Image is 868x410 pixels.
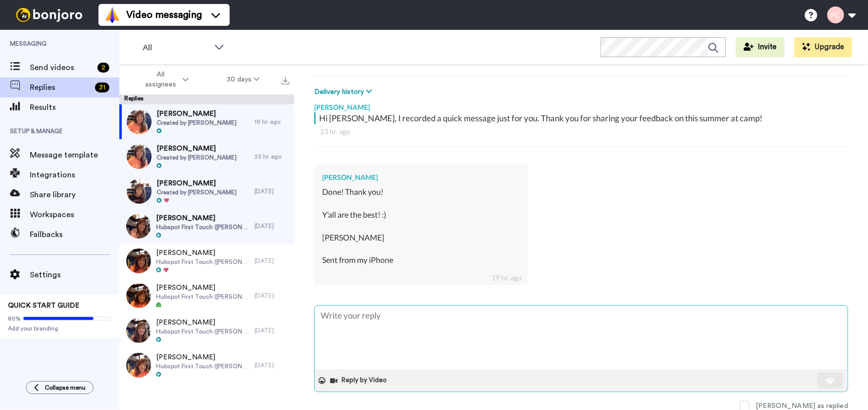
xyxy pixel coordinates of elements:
div: 31 [95,82,109,92]
button: Export all results that match these filters now. [278,72,292,87]
span: [PERSON_NAME] [156,283,250,293]
div: [DATE] [255,361,289,369]
span: [PERSON_NAME] [156,248,250,258]
span: [PERSON_NAME] [156,318,250,328]
div: 19 hr. ago [492,273,522,283]
button: All assignees [121,66,208,93]
div: [PERSON_NAME] [322,172,520,182]
button: Collapse menu [26,381,93,394]
img: f4025458-673f-40ab-837e-95c9b7a2a11c-thumb.jpg [127,144,152,169]
span: Add your branding [8,325,111,332]
div: 2 [97,63,109,73]
span: [PERSON_NAME] [157,144,237,154]
span: Settings [30,269,119,281]
a: [PERSON_NAME]Created by [PERSON_NAME][DATE] [119,174,294,209]
a: [PERSON_NAME]Hubspot First Touch ([PERSON_NAME])[DATE] [119,244,294,278]
div: Replies [119,94,294,104]
span: All assignees [140,70,180,89]
div: [DATE] [255,187,289,195]
img: 32ac4ca3-bdd9-4f3f-8608-aced519daae9-thumb.jpg [126,283,151,308]
span: Share library [30,189,119,201]
div: Hi [PERSON_NAME], I recorded a quick message just for you. Thank you for sharing your feedback on... [319,112,846,124]
span: Created by [PERSON_NAME] [157,119,237,127]
span: Replies [30,82,91,93]
span: Message template [30,149,119,161]
img: b40f0710-2eff-445c-b3e8-d803c7759f1b-thumb.jpg [126,248,151,273]
img: export.svg [281,77,289,84]
a: [PERSON_NAME]Hubspot First Touch ([PERSON_NAME])[DATE] [119,278,294,313]
span: Integrations [30,169,119,181]
button: Upgrade [794,37,852,57]
span: Hubspot First Touch ([PERSON_NAME]) [156,258,250,266]
span: Workspaces [30,209,119,221]
img: 433b72f7-1249-4862-b4a0-e0b84314b06d-thumb.jpg [126,318,151,343]
span: Hubspot First Touch ([PERSON_NAME]) [156,328,250,335]
img: 1c6cfaa2-e0c7-4dad-b9db-c39ddd1e9c9b-thumb.jpg [127,179,152,204]
a: [PERSON_NAME]Created by [PERSON_NAME]19 hr. ago [119,104,294,139]
button: 30 days [208,71,279,88]
a: [PERSON_NAME]Hubspot First Touch ([PERSON_NAME])[DATE] [119,313,294,348]
a: [PERSON_NAME]Hubspot First Touch ([PERSON_NAME])[DATE] [119,348,294,383]
span: Hubspot First Touch ([PERSON_NAME]) [156,293,250,301]
a: [PERSON_NAME]Hubspot First Touch ([PERSON_NAME])[DATE] [119,209,294,244]
button: Invite [736,37,784,57]
div: [DATE] [255,292,289,300]
div: 23 hr. ago [255,153,289,161]
img: bj-logo-header-white.svg [12,8,87,22]
span: Send videos [30,62,93,74]
img: send-white.svg [825,377,836,385]
span: [PERSON_NAME] [157,109,237,119]
span: All [143,42,209,54]
span: Hubspot First Touch ([PERSON_NAME]) [156,223,250,231]
span: Video messaging [126,8,202,22]
span: [PERSON_NAME] [157,178,237,188]
div: [DATE] [255,222,289,230]
span: Collapse menu [45,384,86,392]
span: QUICK START GUIDE [8,302,80,309]
div: [PERSON_NAME] [314,97,848,112]
span: Results [30,101,119,113]
div: 23 hr. ago [320,127,842,137]
div: [DATE] [255,257,289,265]
span: Created by [PERSON_NAME] [157,188,237,196]
a: [PERSON_NAME]Created by [PERSON_NAME]23 hr. ago [119,139,294,174]
span: Hubspot First Touch ([PERSON_NAME]) [156,362,250,370]
img: ef7e4261-8d7e-43d9-9e83-91ba9838d47d-thumb.jpg [127,109,152,134]
span: [PERSON_NAME] [156,352,250,362]
img: vm-color.svg [104,7,120,23]
div: Done! Thank you! Y’all are the best! :) [PERSON_NAME] Sent from my iPhone [322,186,520,277]
span: Created by [PERSON_NAME] [157,154,237,162]
div: [DATE] [255,327,289,334]
span: [PERSON_NAME] [156,213,250,223]
span: 80% [8,315,21,323]
button: Reply by Video [330,373,390,388]
span: Fallbacks [30,229,119,241]
button: Delivery history [314,86,375,97]
img: 380df80e-bc05-4242-808a-43e29c1831f5-thumb.jpg [126,353,151,378]
img: 64973241-93bd-4f89-a386-b1a82b647212-thumb.jpg [126,214,151,239]
div: 19 hr. ago [255,118,289,126]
